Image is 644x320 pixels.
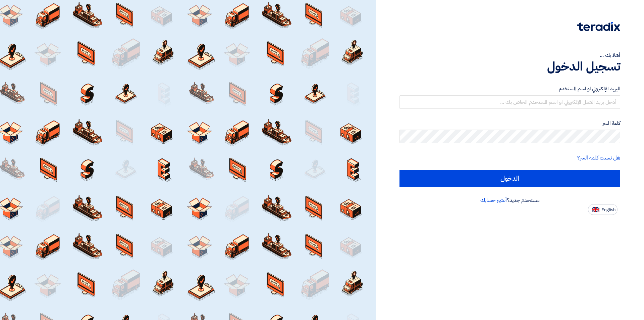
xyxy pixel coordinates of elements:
button: English [588,204,618,215]
h1: تسجيل الدخول [399,59,620,74]
input: أدخل بريد العمل الإلكتروني او اسم المستخدم الخاص بك ... [399,95,620,109]
img: en-US.png [592,207,599,212]
img: Teradix logo [577,22,620,31]
a: أنشئ حسابك [480,196,507,204]
label: البريد الإلكتروني او اسم المستخدم [399,85,620,93]
span: English [601,208,615,212]
div: مستخدم جديد؟ [399,196,620,204]
div: أهلا بك ... [399,51,620,59]
a: هل نسيت كلمة السر؟ [577,154,620,162]
label: كلمة السر [399,120,620,127]
input: الدخول [399,170,620,187]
